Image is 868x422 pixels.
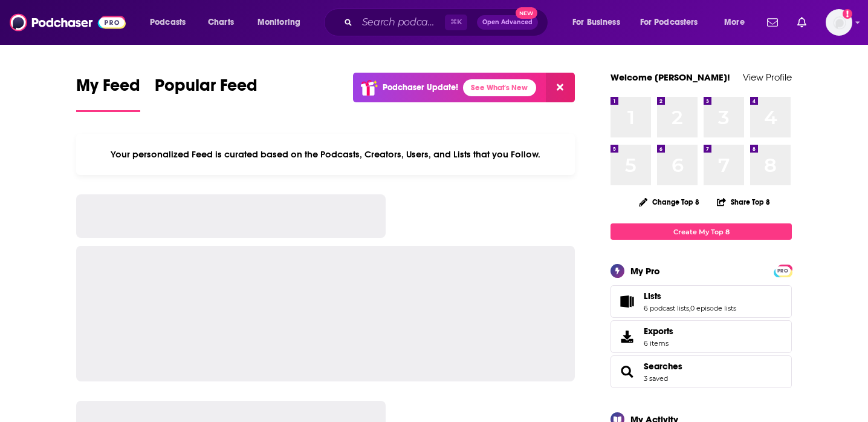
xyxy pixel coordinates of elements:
[76,75,140,103] span: My Feed
[632,194,707,209] button: Change Top 8
[611,71,730,83] a: Welcome [PERSON_NAME]!
[10,11,126,34] img: Podchaser - Follow, Share and Rate Podcasts
[249,13,316,32] button: open menu
[155,75,257,112] a: Popular Feed
[383,82,458,93] p: Podchaser Update!
[644,339,673,348] span: 6 items
[615,293,639,310] a: Lists
[826,9,852,36] button: Show profile menu
[482,19,533,25] span: Open Advanced
[724,14,745,31] span: More
[477,15,538,30] button: Open AdvancedNew
[644,326,673,337] span: Exports
[644,291,661,302] span: Lists
[716,190,771,214] button: Share Top 8
[150,14,186,31] span: Podcasts
[632,13,716,32] button: open menu
[776,266,790,275] span: PRO
[445,15,467,30] span: ⌘ K
[716,13,760,32] button: open menu
[826,9,852,36] img: User Profile
[76,134,575,175] div: Your personalized Feed is curated based on the Podcasts, Creators, Users, and Lists that you Follow.
[564,13,635,32] button: open menu
[76,75,140,112] a: My Feed
[689,304,690,312] span: ,
[357,13,445,32] input: Search podcasts, credits, & more...
[792,12,811,33] a: Show notifications dropdown
[611,320,792,353] a: Exports
[743,71,792,83] a: View Profile
[640,14,698,31] span: For Podcasters
[644,304,689,312] a: 6 podcast lists
[644,374,668,383] a: 3 saved
[843,9,852,19] svg: Add a profile image
[155,75,257,103] span: Popular Feed
[644,291,736,302] a: Lists
[611,223,792,240] a: Create My Top 8
[200,13,241,32] a: Charts
[516,7,537,19] span: New
[690,304,736,312] a: 0 episode lists
[615,328,639,345] span: Exports
[776,266,790,275] a: PRO
[762,12,783,33] a: Show notifications dropdown
[630,265,660,277] div: My Pro
[615,363,639,380] a: Searches
[826,9,852,36] span: Logged in as TaftCommunications
[572,14,620,31] span: For Business
[335,8,560,36] div: Search podcasts, credits, & more...
[141,13,201,32] button: open menu
[611,285,792,318] span: Lists
[208,14,234,31] span: Charts
[463,79,536,96] a: See What's New
[611,355,792,388] span: Searches
[257,14,300,31] span: Monitoring
[644,361,682,372] a: Searches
